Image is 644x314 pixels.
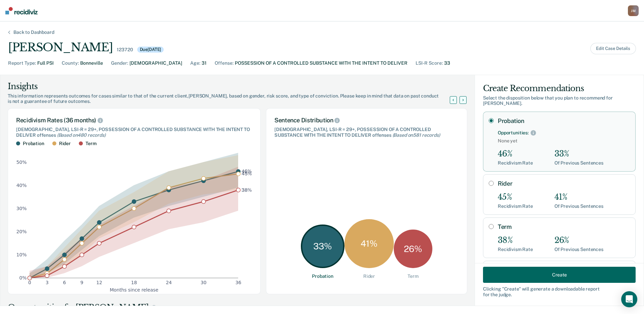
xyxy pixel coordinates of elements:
span: (Based on 581 records ) [392,132,440,138]
span: (Based on 480 records ) [57,132,106,138]
text: 9 [80,280,84,286]
text: 30% [16,206,27,211]
div: Back to Dashboard [5,29,62,35]
text: 10% [16,252,27,257]
div: Of Previous Sentences [554,203,603,209]
div: 26 % [394,230,432,268]
label: Term [498,223,630,231]
label: Rider [498,180,630,187]
div: 41% [554,192,603,202]
g: x-axis tick label [28,280,241,286]
div: 45% [498,192,533,202]
button: Create [483,267,636,283]
div: 26% [554,236,603,245]
text: 18 [131,280,137,286]
div: 33% [554,149,603,159]
div: [DEMOGRAPHIC_DATA] [129,60,182,67]
div: Create Recommendations [483,83,636,94]
div: Opportunities for [PERSON_NAME] [8,302,467,313]
div: Term [408,273,418,279]
g: area [30,153,238,278]
div: Age : [190,60,200,67]
text: 38% [241,187,252,193]
span: None yet [498,138,630,144]
div: Of Previous Sentences [554,247,603,252]
button: JM [628,5,639,16]
div: Clicking " Create " will generate a downloadable report for the judge. [483,286,636,298]
div: Recidivism Rates (36 months) [16,117,252,124]
div: County : [62,60,79,67]
text: 6 [63,280,66,286]
div: J M [628,5,639,16]
div: Of Previous Sentences [554,160,603,166]
div: [PERSON_NAME] [8,41,113,54]
text: Months since release [110,287,158,293]
div: Gender : [111,60,128,67]
div: 46% [498,149,533,159]
text: 24 [166,280,172,286]
div: [DEMOGRAPHIC_DATA], LSI-R = 29+, POSSESSION OF A CONTROLLED SUBSTANCE WITH THE INTENT TO DELIVER ... [16,127,252,138]
label: Probation [498,117,630,125]
div: [DEMOGRAPHIC_DATA], LSI-R = 29+, POSSESSION OF A CONTROLLED SUBSTANCE WITH THE INTENT TO DELIVER ... [274,127,459,138]
g: y-axis tick label [16,160,27,280]
text: 50% [16,160,27,165]
div: Opportunities: [498,130,529,136]
div: 33 % [301,225,344,268]
img: Recidiviz [5,7,38,14]
text: 46% [241,169,252,174]
div: 38% [498,236,533,245]
div: Probation [23,141,44,146]
div: This information represents outcomes for cases similar to that of the current client, [PERSON_NAM... [8,93,458,105]
div: 41 % [344,219,394,268]
div: Full PSI [37,60,54,67]
button: Edit Case Details [590,43,636,54]
text: 20% [16,229,27,234]
div: Due [DATE] [137,47,164,53]
div: Bonneville [80,60,103,67]
text: 45% [241,171,252,177]
div: Recidivism Rate [498,160,533,166]
div: POSSESSION OF A CONTROLLED SUBSTANCE WITH THE INTENT TO DELIVER [235,60,408,67]
div: 33 [444,60,450,67]
text: 36 [235,280,241,286]
div: Recidivism Rate [498,247,533,252]
text: 0% [19,275,27,280]
div: Open Intercom Messenger [621,291,637,307]
g: x-axis label [110,287,158,293]
div: Recidivism Rate [498,203,533,209]
div: Sentence Distribution [274,117,459,124]
text: 3 [46,280,49,286]
div: Rider [363,273,375,279]
g: text [241,169,252,193]
div: Offense : [215,60,233,67]
text: 12 [96,280,102,286]
div: LSI-R Score : [416,60,443,67]
div: 31 [202,60,207,67]
text: 0 [28,280,31,286]
text: 30 [201,280,207,286]
div: Term [86,141,96,146]
div: 123720 [117,47,133,53]
div: Probation [312,273,333,279]
div: Rider [59,141,71,146]
div: Insights [8,81,458,92]
div: Report Type : [8,60,36,67]
div: Select the disposition below that you plan to recommend for [PERSON_NAME] . [483,95,636,107]
text: 40% [16,183,27,188]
